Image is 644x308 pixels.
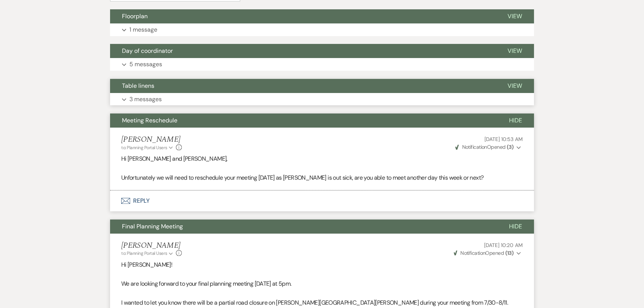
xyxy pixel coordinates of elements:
button: View [496,79,534,93]
p: 5 messages [129,60,162,69]
button: NotificationOpened (13) [453,249,523,257]
span: [DATE] 10:20 AM [484,242,523,248]
span: Notification [462,144,487,150]
span: View [508,82,522,90]
button: View [496,44,534,58]
span: Hide [509,116,522,124]
p: Hi [PERSON_NAME] and [PERSON_NAME], [121,154,523,164]
button: Hide [497,219,534,234]
button: to: Planning Portal Users [121,144,174,151]
span: Hide [509,222,522,230]
button: 5 messages [110,58,534,71]
span: Opened [455,144,513,150]
p: Hi [PERSON_NAME]! [121,260,523,270]
button: Day of coordinator [110,44,496,58]
span: Day of coordinator [122,47,173,55]
button: Final Planning Meeting [110,219,497,234]
span: Meeting Reschedule [122,116,177,124]
button: Hide [497,113,534,128]
p: 1 message [129,25,157,35]
button: 1 message [110,23,534,36]
span: View [508,47,522,55]
button: Reply [110,190,534,211]
strong: ( 3 ) [507,144,513,150]
button: Table linens [110,79,496,93]
h5: [PERSON_NAME] [121,135,182,144]
button: NotificationOpened (3) [454,143,523,151]
span: to: Planning Portal Users [121,145,167,151]
button: 3 messages [110,93,534,106]
p: 3 messages [129,94,162,104]
span: Notification [460,250,485,256]
p: Unfortunately we will need to reschedule your meeting [DATE] as [PERSON_NAME] is out sick, are yo... [121,173,523,183]
h5: [PERSON_NAME] [121,241,182,250]
span: to: Planning Portal Users [121,250,167,256]
button: Floorplan [110,9,496,23]
span: Table linens [122,82,154,90]
span: Floorplan [122,12,148,20]
p: We are looking forward to your final planning meeting [DATE] at 5pm. [121,279,523,289]
span: I wanted to let you know there will be a partial road closure on [PERSON_NAME][GEOGRAPHIC_DATA][P... [121,299,508,307]
button: Meeting Reschedule [110,113,497,128]
span: Final Planning Meeting [122,222,183,230]
span: [DATE] 10:53 AM [484,136,523,142]
button: to: Planning Portal Users [121,250,174,257]
span: Opened [454,250,514,256]
button: View [496,9,534,23]
span: View [508,12,522,20]
strong: ( 13 ) [505,250,513,256]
